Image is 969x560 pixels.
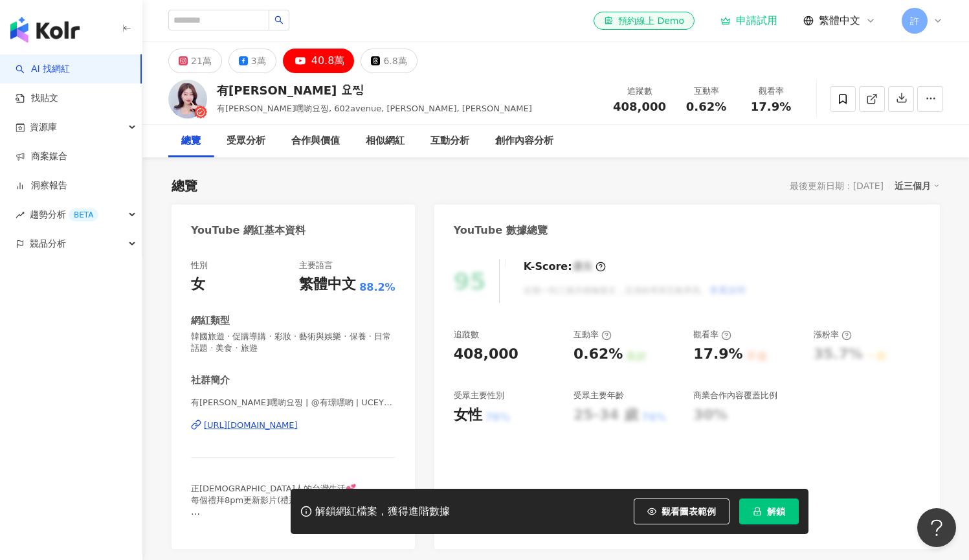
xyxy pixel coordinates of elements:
[217,104,532,113] span: 有[PERSON_NAME]嘿喲요찡, 602avenue, [PERSON_NAME], [PERSON_NAME]
[10,17,80,43] img: logo
[191,260,208,271] div: 性別
[693,390,777,401] div: 商業合作內容覆蓋比例
[613,85,666,98] div: 追蹤數
[16,179,67,192] a: 洞察報告
[191,397,395,409] span: 有[PERSON_NAME]嘿喲요찡 | @有璟嘿喲 | UCEY9FsB93j2qMsx1R6MMFaQ
[430,133,469,149] div: 互動分析
[16,150,67,163] a: 商案媒合
[454,223,548,238] div: YouTube 數據總覽
[682,85,731,98] div: 互動率
[574,344,623,364] div: 0.62%
[30,229,66,258] span: 競品分析
[686,100,726,113] span: 0.62%
[191,314,230,328] div: 網紅類型
[315,505,450,519] div: 解鎖網紅檔案，獲得進階數據
[662,506,716,517] span: 觀看圖表範例
[251,52,266,70] div: 3萬
[767,506,785,517] span: 解鎖
[217,82,532,98] div: 有[PERSON_NAME] 요찡
[613,100,666,113] span: 408,000
[790,181,884,191] div: 最後更新日期：[DATE]
[383,52,407,70] div: 6.8萬
[191,274,205,295] div: 女
[751,100,791,113] span: 17.9%
[454,390,504,401] div: 受眾主要性別
[191,223,306,238] div: YouTube 網紅基本資料
[30,113,57,142] span: 資源庫
[168,80,207,118] img: KOL Avatar
[228,49,276,73] button: 3萬
[168,49,222,73] button: 21萬
[454,344,518,364] div: 408,000
[895,177,940,194] div: 近三個月
[30,200,98,229] span: 趨勢分析
[359,280,395,295] span: 88.2%
[819,14,860,28] span: 繁體中文
[739,498,799,524] button: 解鎖
[311,52,345,70] div: 40.8萬
[191,52,212,70] div: 21萬
[191,420,395,431] a: [URL][DOMAIN_NAME]
[634,498,730,524] button: 觀看圖表範例
[454,329,479,341] div: 追蹤數
[746,85,796,98] div: 觀看率
[204,420,298,431] div: [URL][DOMAIN_NAME]
[299,260,333,271] div: 主要語言
[454,405,482,425] div: 女性
[574,390,624,401] div: 受眾主要年齡
[283,49,355,73] button: 40.8萬
[191,374,230,387] div: 社群簡介
[299,274,356,295] div: 繁體中文
[16,92,58,105] a: 找貼文
[16,210,25,219] span: rise
[291,133,340,149] div: 合作與價值
[361,49,417,73] button: 6.8萬
[594,12,695,30] a: 預約線上 Demo
[814,329,852,341] div: 漲粉率
[524,260,606,274] div: K-Score :
[693,329,731,341] div: 觀看率
[574,329,612,341] div: 互動率
[69,208,98,221] div: BETA
[16,63,70,76] a: searchAI 找網紅
[693,344,742,364] div: 17.9%
[366,133,405,149] div: 相似網紅
[274,16,284,25] span: search
[720,14,777,27] a: 申請試用
[181,133,201,149] div: 總覽
[495,133,553,149] div: 創作內容分析
[910,14,919,28] span: 許
[604,14,684,27] div: 預約線上 Demo
[191,331,395,354] span: 韓國旅遊 · 促購導購 · 彩妝 · 藝術與娛樂 · 保養 · 日常話題 · 美食 · 旅遊
[172,177,197,195] div: 總覽
[753,507,762,516] span: lock
[227,133,265,149] div: 受眾分析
